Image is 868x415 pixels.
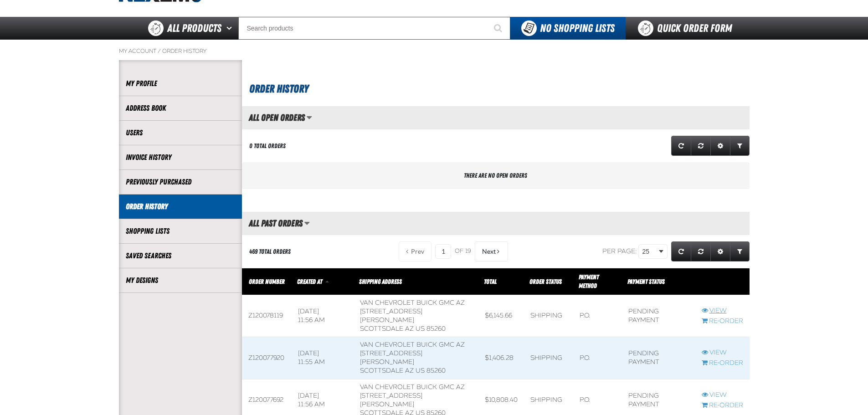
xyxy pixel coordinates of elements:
button: Start Searching [488,17,510,40]
span: Van Chevrolet Buick GMC AZ [360,383,465,391]
a: Total [484,278,497,285]
a: Shopping Lists [126,226,235,236]
td: Z120077920 [242,337,292,379]
td: Shipping [524,295,573,337]
span: No Shopping Lists [540,22,615,35]
span: SCOTTSDALE [360,367,403,374]
span: Payment Status [627,278,665,285]
span: Next Page [482,248,496,255]
span: US [416,367,425,374]
span: All Products [167,20,221,36]
td: P.O. [573,295,622,337]
td: [DATE] 11:56 AM [292,295,354,337]
button: Open All Products pages [223,17,238,40]
a: Expand or Collapse Grid Settings [710,136,730,156]
span: Created At [297,278,322,285]
a: Address Book [126,103,235,113]
h2: All Open Orders [242,113,305,123]
span: Payment Method [579,273,599,289]
td: Pending payment [622,337,695,379]
a: Re-Order Z120077692 order [702,401,743,410]
bdo: 85260 [426,325,446,333]
td: Shipping [524,337,573,379]
a: My Account [119,47,156,55]
span: Per page: [602,247,637,255]
span: [STREET_ADDRESS][PERSON_NAME] [360,392,422,408]
a: Expand or Collapse Grid Filters [730,241,750,261]
a: Created At [297,278,324,285]
span: US [416,325,425,333]
nav: Breadcrumbs [119,47,750,55]
span: [STREET_ADDRESS][PERSON_NAME] [360,349,422,366]
button: Next Page [475,241,508,261]
a: Invoice History [126,152,235,163]
button: Manage grid views. Current view is All Open Orders [306,110,312,125]
a: Order History [126,201,235,212]
div: 469 Total Orders [249,247,291,256]
span: / [158,47,161,55]
td: [DATE] 11:55 AM [292,337,354,379]
span: Van Chevrolet Buick GMC AZ [360,299,465,307]
span: AZ [405,325,414,333]
input: Current page number [435,244,451,259]
td: $1,406.28 [478,337,524,379]
a: Order History [162,47,206,55]
span: 25 [642,247,657,256]
a: View Z120077692 order [702,391,743,400]
a: Expand or Collapse Grid Filters [730,136,750,156]
a: Re-Order Z120078119 order [702,317,743,326]
a: View Z120078119 order [702,307,743,315]
a: Reset grid action [691,241,711,261]
th: Row actions [695,268,750,295]
span: of 19 [455,247,471,256]
button: You do not have available Shopping Lists. Open to Create a New List [510,17,626,40]
div: 0 Total Orders [249,142,286,150]
td: Pending payment [622,295,695,337]
td: Z120078119 [242,295,292,337]
span: SCOTTSDALE [360,325,403,333]
span: AZ [405,367,414,374]
a: Re-Order Z120077920 order [702,359,743,368]
a: Previously Purchased [126,177,235,187]
a: Refresh grid action [671,136,691,156]
a: Order Status [529,278,562,285]
a: Refresh grid action [671,241,691,261]
a: Quick Order Form [626,17,749,40]
a: Expand or Collapse Grid Settings [710,241,730,261]
a: Users [126,128,235,138]
span: Shipping Address [359,278,402,285]
td: $6,145.66 [478,295,524,337]
button: Manage grid views. Current view is All Past Orders [304,215,310,231]
a: My Profile [126,78,235,89]
a: Saved Searches [126,251,235,261]
a: Order Number [249,278,285,285]
h2: All Past Orders [242,218,303,228]
span: Van Chevrolet Buick GMC AZ [360,341,465,348]
span: Order History [249,82,308,95]
a: View Z120077920 order [702,348,743,357]
td: P.O. [573,337,622,379]
span: There are no open orders [464,172,527,179]
bdo: 85260 [426,367,446,374]
a: Reset grid action [691,136,711,156]
a: My Designs [126,275,235,286]
span: [STREET_ADDRESS][PERSON_NAME] [360,307,422,324]
input: Search [238,17,510,40]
